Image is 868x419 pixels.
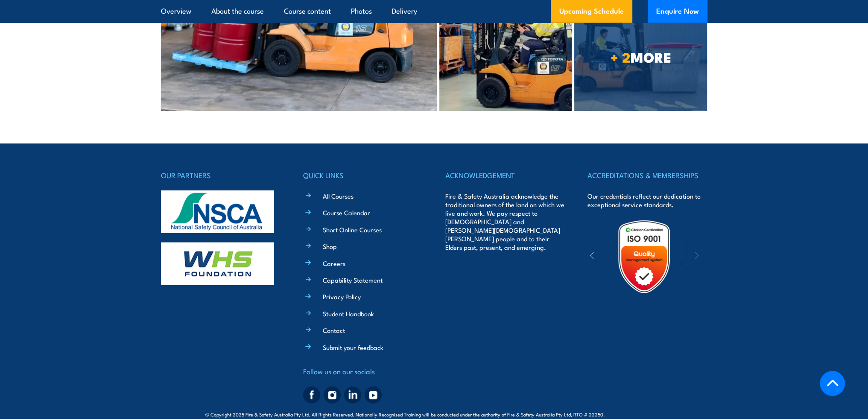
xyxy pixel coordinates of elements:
strong: + 2 [611,46,631,67]
a: All Courses [323,191,354,200]
p: Fire & Safety Australia acknowledge the traditional owners of the land on which we live and work.... [445,191,565,251]
img: whs-logo-footer [161,242,274,285]
a: KND Digital [633,409,663,418]
p: Our credentials reflect our dedication to exceptional service standards. [587,191,707,208]
a: Shop [323,241,337,250]
a: Careers [323,258,345,267]
a: Short Online Courses [323,225,382,234]
h4: OUR PARTNERS [161,169,281,181]
a: Student Handbook [323,309,374,318]
h4: Follow us on our socials [303,365,423,377]
img: ewpa-logo [682,242,756,271]
img: Untitled design (19) [607,219,681,294]
a: + 2MORE [574,1,707,111]
a: Submit your feedback [323,342,383,351]
h4: ACKNOWLEDGEMENT [445,169,565,181]
h4: QUICK LINKS [303,169,423,181]
span: MORE [574,50,707,62]
a: Contact [323,325,345,334]
img: nsca-logo-footer [161,190,274,233]
span: Site: [615,410,663,417]
span: © Copyright 2025 Fire & Safety Australia Pty Ltd, All Rights Reserved. Nationally Recognised Trai... [205,410,663,418]
a: Privacy Policy [323,292,361,301]
a: Capability Statement [323,275,383,284]
h4: ACCREDITATIONS & MEMBERSHIPS [587,169,707,181]
a: Course Calendar [323,208,370,217]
